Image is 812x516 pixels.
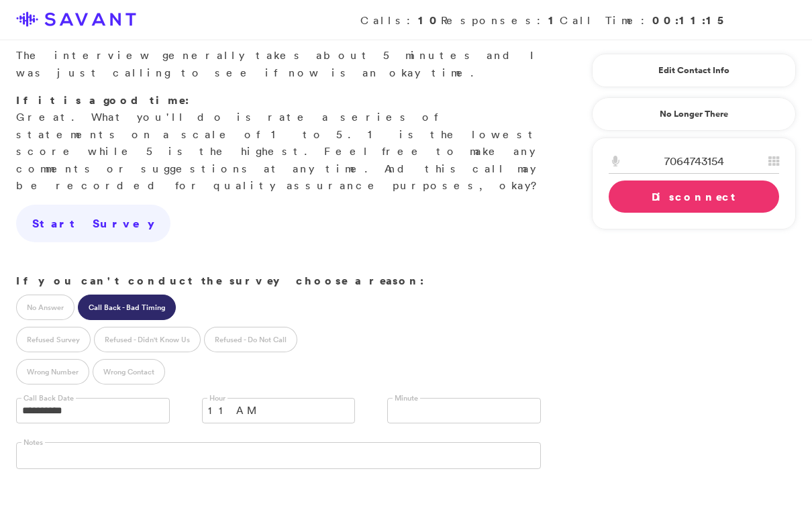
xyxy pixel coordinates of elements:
label: Refused - Didn't Know Us [94,327,201,352]
a: Disconnect [609,180,779,213]
label: Wrong Number [16,359,89,384]
label: Call Back Date [21,393,76,403]
a: Edit Contact Info [609,60,779,81]
span: 11 AM [208,399,332,423]
strong: 10 [418,13,441,28]
label: Wrong Contact [93,359,165,384]
label: Minute [393,393,420,403]
strong: If it is a good time: [16,93,189,107]
label: Notes [21,437,45,448]
a: Start Survey [16,205,170,242]
label: Hour [207,393,227,403]
label: Refused Survey [16,327,91,352]
p: Great. What you'll do is rate a series of statements on a scale of 1 to 5. 1 is the lowest score ... [16,92,541,195]
a: No Longer There [592,97,796,131]
label: Call Back - Bad Timing [78,295,176,320]
label: No Answer [16,295,74,320]
strong: 1 [548,13,560,28]
strong: If you can't conduct the survey choose a reason: [16,273,424,288]
label: Refused - Do Not Call [204,327,297,352]
p: The interview generally takes about 5 minutes and I was just calling to see if now is an okay time. [16,47,541,81]
strong: 00:11:15 [652,13,729,28]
